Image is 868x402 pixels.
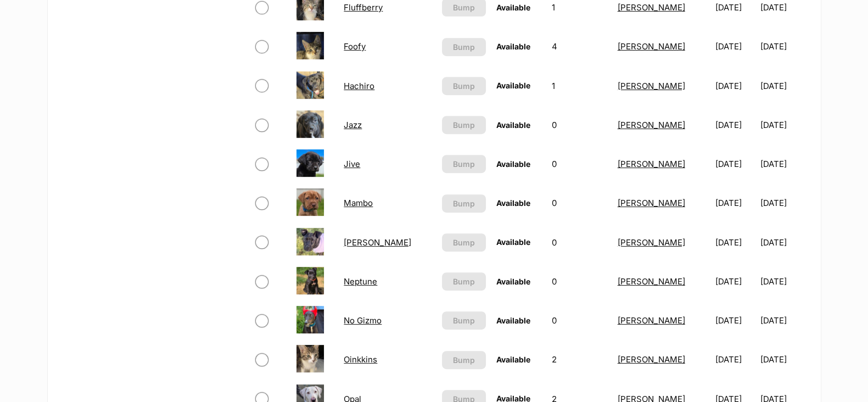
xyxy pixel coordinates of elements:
td: [DATE] [760,67,809,105]
a: Jazz [344,120,362,130]
span: Available [496,316,530,325]
a: [PERSON_NAME] [344,237,411,248]
button: Bump [442,233,486,252]
a: No Gizmo [344,315,382,326]
td: [DATE] [760,302,809,339]
td: 0 [547,302,612,339]
span: Available [496,3,530,12]
td: 0 [547,184,612,222]
a: Fluffberry [344,2,383,13]
span: Bump [453,119,475,131]
span: Bump [453,80,475,92]
a: Mambo [344,198,373,208]
td: [DATE] [760,145,809,183]
span: Available [496,277,530,286]
td: [DATE] [711,106,759,144]
span: Bump [453,276,475,287]
td: [DATE] [711,67,759,105]
a: [PERSON_NAME] [618,81,685,91]
span: Bump [453,315,475,326]
span: Available [496,42,530,51]
button: Bump [442,311,486,330]
span: Bump [453,41,475,53]
td: [DATE] [760,27,809,65]
button: Bump [442,194,486,213]
button: Bump [442,351,486,369]
a: [PERSON_NAME] [618,198,685,208]
a: [PERSON_NAME] [618,120,685,130]
td: [DATE] [711,224,759,261]
span: Available [496,81,530,90]
td: 1 [547,67,612,105]
td: [DATE] [711,340,759,378]
td: 0 [547,145,612,183]
td: [DATE] [711,184,759,222]
span: Available [496,120,530,130]
span: Bump [453,2,475,13]
a: [PERSON_NAME] [618,159,685,169]
span: Available [496,159,530,169]
span: Available [496,355,530,364]
td: [DATE] [711,145,759,183]
a: Oinkkins [344,354,377,365]
a: [PERSON_NAME] [618,2,685,13]
span: Bump [453,354,475,366]
td: 2 [547,340,612,378]
button: Bump [442,116,486,134]
td: 0 [547,263,612,300]
button: Bump [442,272,486,291]
td: [DATE] [760,106,809,144]
a: [PERSON_NAME] [618,315,685,326]
td: [DATE] [760,263,809,300]
td: [DATE] [711,263,759,300]
span: Available [496,198,530,208]
span: Bump [453,198,475,209]
a: [PERSON_NAME] [618,237,685,248]
a: [PERSON_NAME] [618,276,685,287]
td: [DATE] [711,27,759,65]
a: [PERSON_NAME] [618,354,685,365]
a: Jive [344,159,360,169]
a: Neptune [344,276,377,287]
td: 0 [547,106,612,144]
span: Bump [453,237,475,248]
td: [DATE] [760,184,809,222]
td: [DATE] [711,302,759,339]
td: 4 [547,27,612,65]
button: Bump [442,155,486,173]
a: [PERSON_NAME] [618,41,685,52]
button: Bump [442,38,486,56]
span: Bump [453,158,475,170]
a: Hachiro [344,81,374,91]
td: [DATE] [760,224,809,261]
td: [DATE] [760,340,809,378]
span: Available [496,237,530,247]
td: 0 [547,224,612,261]
a: Foofy [344,41,366,52]
button: Bump [442,77,486,95]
